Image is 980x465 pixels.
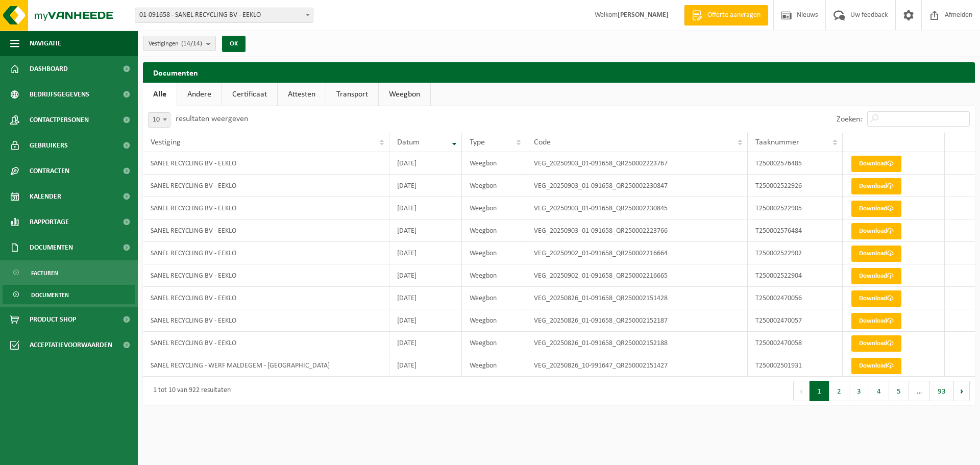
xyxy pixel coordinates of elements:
[526,197,748,219] td: VEG_20250903_01-091658_QR250002230845
[389,264,462,287] td: [DATE]
[148,382,231,400] div: 1 tot 10 van 922 resultaten
[389,309,462,332] td: [DATE]
[526,242,748,264] td: VEG_20250902_01-091658_QR250002216664
[526,152,748,175] td: VEG_20250903_01-091658_QR250002223767
[462,152,526,175] td: Weegbon
[3,263,135,282] a: Facturen
[389,332,462,354] td: [DATE]
[30,209,69,235] span: Rapportage
[31,285,69,305] span: Documenten
[462,242,526,264] td: Weegbon
[143,197,389,219] td: SANEL RECYCLING BV - EEKLO
[177,83,222,106] a: Andere
[930,381,954,401] button: 93
[278,83,326,106] a: Attesten
[526,219,748,242] td: VEG_20250903_01-091658_QR250002223766
[462,175,526,197] td: Weegbon
[30,184,61,209] span: Kalender
[618,11,669,19] strong: [PERSON_NAME]
[181,40,202,47] count: (14/14)
[176,115,248,123] label: resultaten weergeven
[135,8,313,23] span: 01-091658 - SANEL RECYCLING BV - EEKLO
[143,354,389,377] td: SANEL RECYCLING - WERF MALDEGEM - [GEOGRAPHIC_DATA]
[526,264,748,287] td: VEG_20250902_01-091658_QR250002216665
[30,307,76,332] span: Product Shop
[748,332,842,354] td: T250002470058
[851,335,901,352] a: Download
[389,197,462,219] td: [DATE]
[143,332,389,354] td: SANEL RECYCLING BV - EEKLO
[389,219,462,242] td: [DATE]
[30,133,68,158] span: Gebruikers
[30,82,89,107] span: Bedrijfsgegevens
[462,264,526,287] td: Weegbon
[793,381,810,401] button: Previous
[151,138,181,146] span: Vestiging
[851,290,901,307] a: Download
[462,287,526,309] td: Weegbon
[149,36,202,52] span: Vestigingen
[851,201,901,217] a: Download
[462,354,526,377] td: Weegbon
[222,83,277,106] a: Certificaat
[705,10,763,20] span: Offerte aanvragen
[149,113,170,127] span: 10
[397,138,420,146] span: Datum
[748,264,842,287] td: T250002522904
[143,36,216,51] button: Vestigingen(14/14)
[851,156,901,172] a: Download
[143,309,389,332] td: SANEL RECYCLING BV - EEKLO
[462,219,526,242] td: Weegbon
[748,152,842,175] td: T250002576485
[526,175,748,197] td: VEG_20250903_01-091658_QR250002230847
[851,223,901,239] a: Download
[30,158,69,184] span: Contracten
[869,381,889,401] button: 4
[755,138,799,146] span: Taaknummer
[526,332,748,354] td: VEG_20250826_01-091658_QR250002152188
[526,309,748,332] td: VEG_20250826_01-091658_QR250002152187
[379,83,430,106] a: Weegbon
[30,31,61,56] span: Navigatie
[534,138,551,146] span: Code
[748,287,842,309] td: T250002470056
[143,287,389,309] td: SANEL RECYCLING BV - EEKLO
[462,309,526,332] td: Weegbon
[143,242,389,264] td: SANEL RECYCLING BV - EEKLO
[748,354,842,377] td: T250002501931
[30,107,89,133] span: Contactpersonen
[748,175,842,197] td: T250002522926
[851,178,901,194] a: Download
[143,264,389,287] td: SANEL RECYCLING BV - EEKLO
[389,354,462,377] td: [DATE]
[748,219,842,242] td: T250002576484
[3,285,135,304] a: Documenten
[849,381,869,401] button: 3
[851,313,901,329] a: Download
[810,381,829,401] button: 1
[954,381,970,401] button: Next
[135,8,313,22] span: 01-091658 - SANEL RECYCLING BV - EEKLO
[851,358,901,374] a: Download
[389,287,462,309] td: [DATE]
[851,268,901,284] a: Download
[30,56,68,82] span: Dashboard
[143,83,177,106] a: Alle
[143,152,389,175] td: SANEL RECYCLING BV - EEKLO
[222,36,246,52] button: OK
[389,242,462,264] td: [DATE]
[326,83,378,106] a: Transport
[889,381,909,401] button: 5
[389,152,462,175] td: [DATE]
[30,332,112,358] span: Acceptatievoorwaarden
[148,112,170,128] span: 10
[31,263,58,283] span: Facturen
[909,381,930,401] span: …
[684,5,768,26] a: Offerte aanvragen
[748,242,842,264] td: T250002522902
[526,354,748,377] td: VEG_20250826_10-991647_QR250002151427
[748,197,842,219] td: T250002522905
[143,219,389,242] td: SANEL RECYCLING BV - EEKLO
[389,175,462,197] td: [DATE]
[143,175,389,197] td: SANEL RECYCLING BV - EEKLO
